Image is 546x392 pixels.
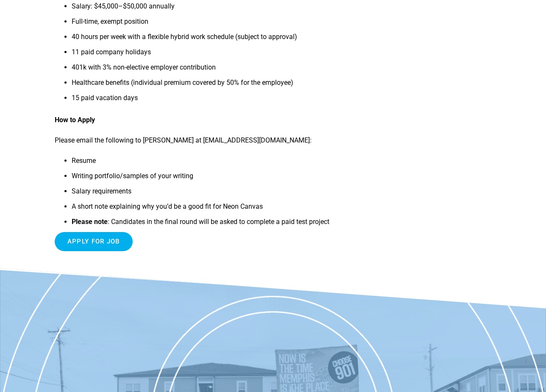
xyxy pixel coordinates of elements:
[72,17,350,32] li: Full-time, exempt position
[55,135,350,146] p: Please email the following to [PERSON_NAME] at [EMAIL_ADDRESS][DOMAIN_NAME]:
[72,218,108,226] strong: Please note
[72,32,350,47] li: 40 hours per week with a flexible hybrid work schedule (subject to approval)
[72,62,350,78] li: 401k with 3% non-elective employer contribution
[72,217,350,232] li: : Candidates in the final round will be asked to complete a paid test project
[55,116,95,124] strong: How to Apply
[72,93,350,108] li: 15 paid vacation days
[72,171,350,186] li: Writing portfolio/samples of your writing
[72,156,350,171] li: Resume
[72,78,350,93] li: Healthcare benefits (individual premium covered by 50% for the employee)
[72,47,350,62] li: 11 paid company holidays
[72,202,350,217] li: A short note explaining why you’d be a good fit for Neon Canvas
[55,232,133,251] input: Apply for job
[72,186,350,202] li: Salary requirements
[72,1,350,17] li: Salary: $45,000–$50,000 annually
